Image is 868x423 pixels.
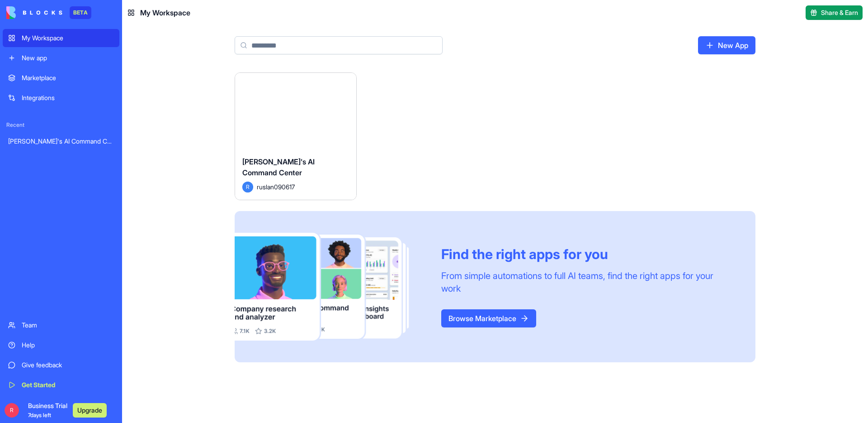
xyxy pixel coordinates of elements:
[242,182,253,192] span: R
[22,361,114,370] div: Give feedback
[3,336,119,354] a: Help
[28,412,51,418] span: 7 days left
[3,376,119,394] a: Get Started
[22,341,114,350] div: Help
[22,73,114,82] div: Marketplace
[3,49,119,67] a: New app
[3,356,119,374] a: Give feedback
[441,269,734,295] div: From simple automations to full AI teams, find the right apps for your work
[28,401,67,419] span: Business Trial
[70,6,91,19] div: BETA
[22,380,114,389] div: Get Started
[8,137,114,146] div: [PERSON_NAME]'s AI Command Center
[698,36,755,54] a: New App
[5,403,19,418] span: R
[22,53,114,62] div: New app
[441,309,536,327] a: Browse Marketplace
[140,7,190,18] span: My Workspace
[806,5,863,20] button: Share & Earn
[22,321,114,330] div: Team
[441,246,734,262] div: Find the right apps for you
[22,34,114,43] div: My Workspace
[6,6,62,19] img: logo
[3,89,119,107] a: Integrations
[3,69,119,87] a: Marketplace
[3,316,119,334] a: Team
[22,93,114,102] div: Integrations
[821,8,858,17] span: Share & Earn
[6,6,91,19] a: BETA
[3,29,119,47] a: My Workspace
[3,121,119,129] span: Recent
[73,403,107,418] button: Upgrade
[235,233,427,341] img: Frame_181_egmpey.png
[235,72,357,200] a: [PERSON_NAME]'s AI Command CenterRruslan090617
[3,132,119,150] a: [PERSON_NAME]'s AI Command Center
[257,182,295,192] span: ruslan090617
[242,157,315,177] span: [PERSON_NAME]'s AI Command Center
